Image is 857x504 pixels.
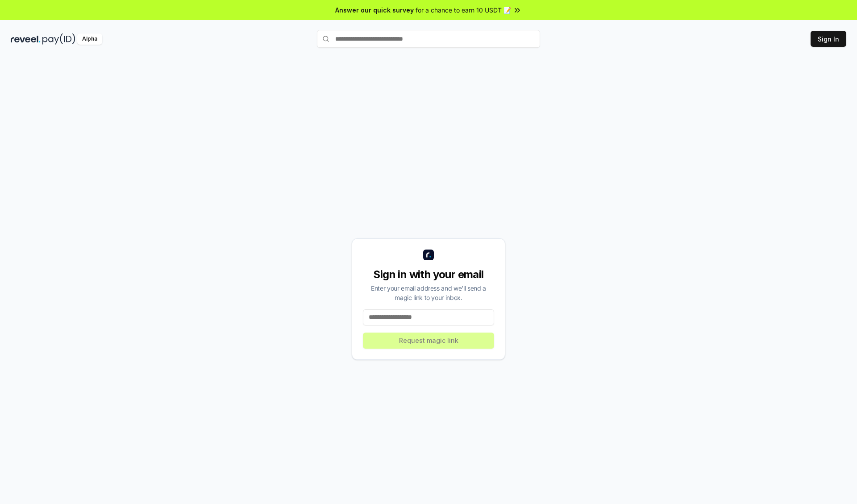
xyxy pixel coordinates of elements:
img: reveel_dark [11,33,41,45]
div: Alpha [77,33,102,45]
span: for a chance to earn 10 USDT 📝 [416,5,511,15]
img: logo_small [423,250,434,260]
button: Sign In [811,31,846,47]
span: Answer our quick survey [335,5,414,15]
img: pay_id [42,33,75,45]
div: Enter your email address and we’ll send a magic link to your inbox. [363,283,494,302]
div: Sign in with your email [363,267,494,282]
